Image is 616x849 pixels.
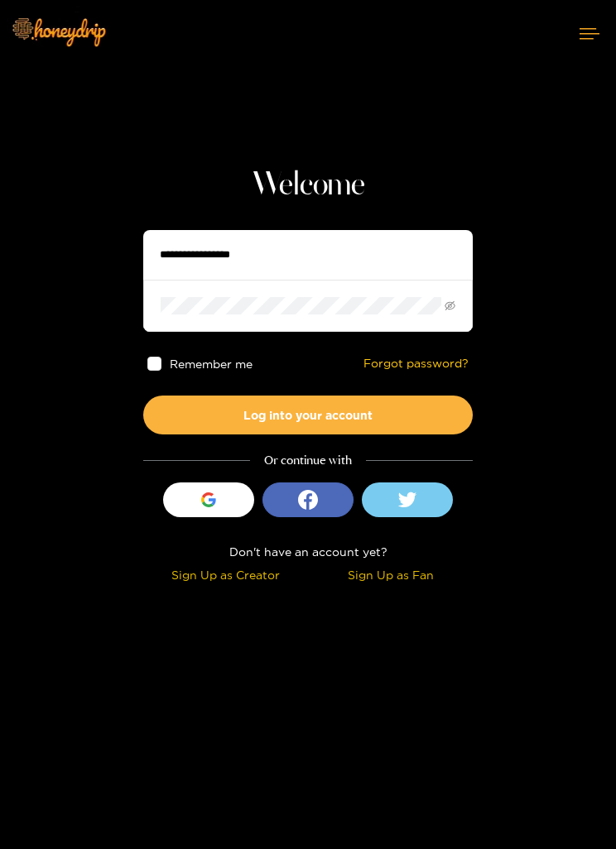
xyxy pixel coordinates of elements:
[445,300,455,311] span: eye-invisible
[143,451,473,470] div: Or continue with
[363,357,469,371] a: Forgot password?
[312,565,469,584] div: Sign Up as Fan
[147,565,304,584] div: Sign Up as Creator
[143,165,473,205] h1: Welcome
[143,396,473,434] button: Log into your account
[170,357,253,370] span: Remember me
[143,542,473,561] div: Don't have an account yet?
